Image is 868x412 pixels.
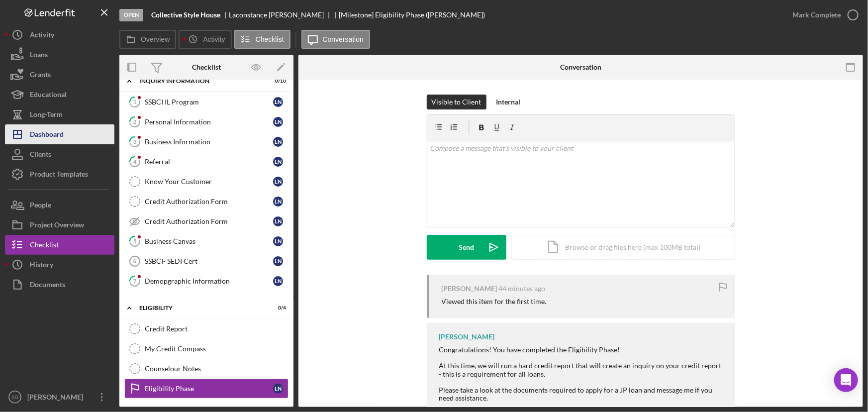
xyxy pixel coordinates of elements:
div: Send [459,235,474,260]
a: Credit Authorization FormLN [124,211,289,231]
div: L N [273,177,283,187]
div: L N [273,197,283,206]
div: [Milestone] Eligibility Phase ([PERSON_NAME]) [339,11,485,19]
div: Activity [30,25,54,47]
tspan: 4 [133,158,137,165]
div: At this time, we will run a hard credit report that will create an inquiry on your credit report ... [439,362,725,378]
button: Long-Term [5,104,114,124]
a: Loans [5,45,114,65]
div: Internal [496,95,521,109]
div: Business Canvas [145,237,273,245]
a: 6SSBCI- SEDI CertLN [124,251,289,271]
div: Viewed this item for the first time. [442,298,547,306]
div: Conversation [560,63,601,71]
a: 1SSBCI IL ProgramLN [124,92,289,112]
button: Documents [5,275,114,295]
div: [PERSON_NAME] [442,285,497,293]
div: People [30,195,51,217]
a: 5Business CanvasLN [124,231,289,251]
button: Activity [179,30,231,49]
div: Referral [145,158,273,166]
div: Eligibility [139,305,261,311]
tspan: 1 [133,99,136,105]
button: Conversation [301,30,371,49]
div: Know Your Customer [145,178,273,186]
button: Internal [491,95,526,109]
div: Please take a look at the documents required to apply for a JP loan and message me if you need as... [439,386,725,402]
div: L N [273,384,283,394]
div: Clients [30,144,51,167]
div: L N [273,276,283,286]
div: L N [273,216,283,226]
a: Checklist [5,235,114,255]
div: Congratulations! You have completed the Eligibility Phase! [439,346,725,354]
div: L N [273,117,283,127]
div: Business Information [145,138,273,146]
label: Activity [203,35,225,43]
button: Overview [119,30,176,49]
div: My Credit Compass [145,345,288,353]
div: History [30,255,53,277]
button: Educational [5,85,114,104]
a: 4ReferralLN [124,152,289,172]
div: Eligibility Phase [145,385,273,393]
div: Credit Authorization Form [145,217,273,225]
a: Credit Authorization FormLN [124,192,289,211]
button: Send [427,235,506,260]
text: SO [11,395,18,400]
button: Mark Complete [782,5,863,25]
a: 3Business InformationLN [124,132,289,152]
a: Counselour Notes [124,359,289,379]
div: L N [273,97,283,107]
a: My Credit Compass [124,339,289,359]
div: [PERSON_NAME] [25,387,90,410]
div: 0 / 4 [268,305,286,311]
time: 2025-10-13 19:58 [499,285,546,293]
button: Clients [5,144,114,164]
div: Credit Authorization Form [145,198,273,206]
div: Grants [30,65,51,87]
a: Dashboard [5,124,114,144]
div: 0 / 10 [268,78,286,84]
div: SSBCI- SEDI Cert [145,257,273,265]
div: SSBCI IL Program [145,98,273,106]
tspan: 6 [133,258,136,264]
div: Educational [30,85,67,107]
tspan: 3 [133,138,136,145]
button: History [5,255,114,275]
div: Credit Report [145,325,288,333]
button: Activity [5,25,114,45]
b: Collective Style House [151,11,220,19]
div: Visible to Client [432,95,482,109]
button: SO[PERSON_NAME] [5,387,114,407]
div: Project Overview [30,215,84,237]
div: Open [119,9,143,21]
div: Demopgraphic Information [145,277,273,285]
label: Overview [141,35,170,43]
tspan: 7 [133,278,137,284]
tspan: 5 [133,238,136,244]
div: Documents [30,275,65,297]
tspan: 2 [133,118,136,125]
button: Project Overview [5,215,114,235]
div: Loans [30,45,48,67]
label: Checklist [256,35,284,43]
button: People [5,195,114,215]
button: Grants [5,65,114,85]
a: 2Personal InformationLN [124,112,289,132]
a: Product Templates [5,164,114,184]
div: Long-Term [30,104,63,127]
div: Dashboard [30,124,64,147]
div: Counselour Notes [145,365,288,373]
div: Checklist [192,63,221,71]
div: [PERSON_NAME] [439,333,495,341]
